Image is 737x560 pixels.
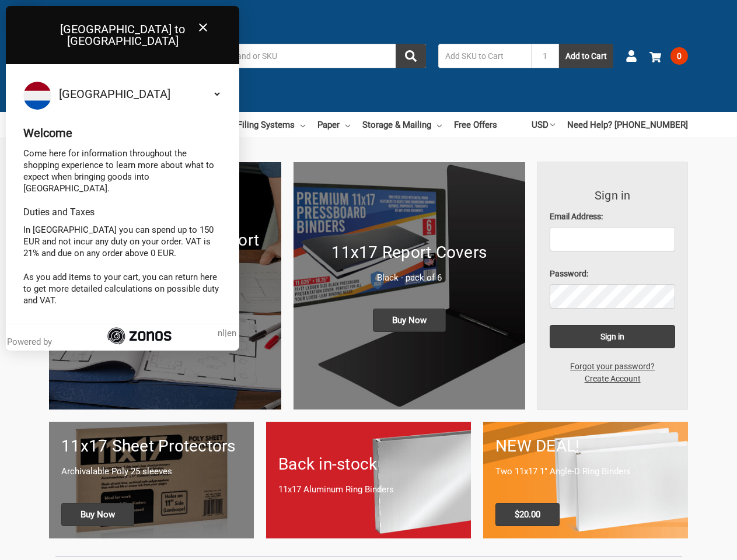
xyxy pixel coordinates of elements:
span: Buy Now [61,503,134,526]
div: Welcome [23,127,222,139]
input: Search by keyword, brand or SKU [149,44,426,68]
input: Add SKU to Cart [438,44,531,68]
a: Filing Systems [237,112,305,138]
h1: 11x17 Report Covers [306,240,514,265]
p: Two 11x17 1" Angle-D Ring Binders [495,465,676,478]
a: 11x17 sheet protectors 11x17 Sheet Protectors Archivalable Poly 25 sleeves Buy Now [49,422,254,538]
p: Archivalable Poly 25 sleeves [61,465,242,478]
input: Sign in [550,325,675,348]
label: Email Address: [550,211,675,223]
h3: Sign in [550,187,675,204]
span: en [227,328,236,338]
img: 11x17 Report Covers [294,162,526,409]
span: nl [218,328,225,338]
span: | [218,327,236,339]
a: 0 [649,41,688,71]
a: Storage & Mailing [362,112,442,138]
p: Black - pack of 6 [306,271,514,285]
a: 11x17 Report Covers 11x17 Report Covers Black - pack of 6 Buy Now [294,162,526,409]
a: Free Offers [454,112,497,138]
p: Come here for information throughout the shopping experience to learn more about what to expect w... [23,148,222,194]
p: 11x17 Aluminum Ring Binders [278,483,459,496]
h1: NEW DEAL! [495,434,676,459]
select: Select your country [57,82,222,106]
div: [GEOGRAPHIC_DATA] to [GEOGRAPHIC_DATA] [6,6,239,64]
a: Need Help? [PHONE_NUMBER] [567,112,688,138]
a: 11x17 Binder 2-pack only $20.00 NEW DEAL! Two 11x17 1" Angle-D Ring Binders $20.00 [483,422,688,538]
a: Forgot your password? [564,360,661,373]
button: Add to Cart [559,44,613,68]
a: Back in-stock 11x17 Aluminum Ring Binders [266,422,471,538]
a: Paper [317,112,350,138]
h1: 11x17 Sheet Protectors [61,434,242,459]
label: Password: [550,268,675,280]
a: Create Account [578,373,647,385]
h1: Back in-stock [278,452,459,477]
span: Buy Now [373,309,446,332]
img: Flag of Netherlands [23,82,51,110]
span: 0 [670,47,688,65]
p: As you add items to your cart, you can return here to get more detailed calculations on possible ... [23,271,222,306]
a: USD [532,112,555,138]
p: In [GEOGRAPHIC_DATA] you can spend up to 150 EUR and not incur any duty on your order. VAT is 21%... [23,224,222,259]
div: Powered by [7,336,57,348]
div: Duties and Taxes [23,206,222,218]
